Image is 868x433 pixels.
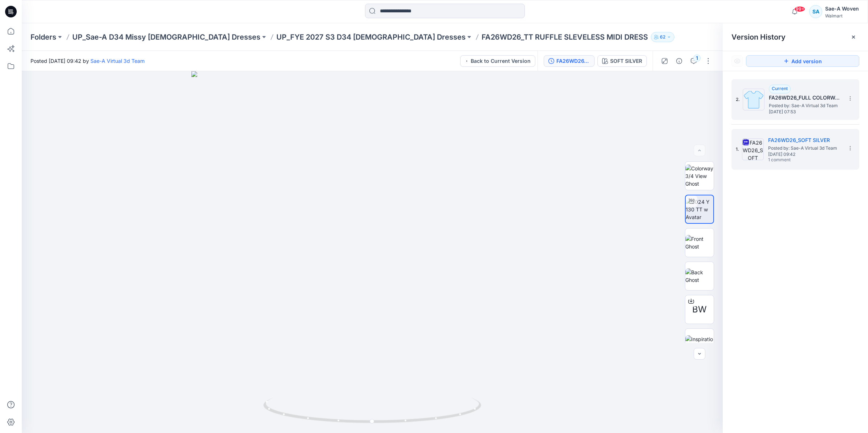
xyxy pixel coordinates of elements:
[692,303,707,316] span: BW
[769,93,841,102] h5: FA26WD26_FULL COLORWAYS
[685,268,714,284] img: Back Ghost
[825,4,859,13] div: Sae-A Woven
[736,96,740,103] span: 2.
[90,58,145,64] a: Sae-A Virtual 3d Team
[693,54,701,62] div: 1
[825,13,859,19] div: Walmart
[743,89,764,110] img: FA26WD26_FULL COLORWAYS
[460,55,535,67] button: Back to Current Version
[72,32,260,42] a: UP_Sae-A D34 Missy [DEMOGRAPHIC_DATA] Dresses
[556,57,590,65] div: FA26WD26_SOFT SILVER
[768,152,841,157] span: [DATE] 09:42
[769,102,841,109] span: Posted by: Sae-A Virtual 3d Team
[31,32,56,42] a: Folders
[772,86,788,91] span: Current
[809,5,822,18] div: SA
[686,198,713,221] img: 2024 Y 130 TT w Avatar
[276,32,466,42] a: UP_FYE 2027 S3 D34 [DEMOGRAPHIC_DATA] Dresses
[731,33,786,41] span: Version History
[651,32,674,42] button: 62
[31,57,145,65] span: Posted [DATE] 09:42 by
[544,55,595,67] button: FA26WD26_SOFT SILVER
[768,136,841,145] h5: FA26WD26_SOFT SILVER
[597,55,647,67] button: SOFT SILVER
[851,34,856,40] button: Close
[660,33,665,41] p: 62
[768,145,841,152] span: Posted by: Sae-A Virtual 3d Team
[746,55,859,67] button: Add version
[482,32,648,42] p: FA26WD26_TT RUFFLE SLEVELESS MIDI DRESS
[742,138,764,160] img: FA26WD26_SOFT SILVER
[610,57,642,65] div: SOFT SILVER
[673,55,685,67] button: Details
[736,146,739,153] span: 1.
[768,157,819,163] span: 1 comment
[794,6,805,12] span: 99+
[731,55,743,67] button: Show Hidden Versions
[685,335,714,351] img: Inspiration Image
[769,109,841,114] span: [DATE] 07:53
[685,235,714,250] img: Front Ghost
[688,55,699,67] button: 1
[685,165,714,187] img: Colorway 3/4 View Ghost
